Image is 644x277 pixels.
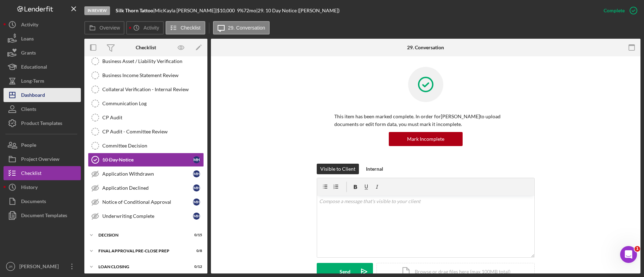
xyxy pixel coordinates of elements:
[193,213,200,220] div: M H
[193,184,200,191] div: M H
[8,265,13,269] text: JR
[21,18,38,33] div: Activity
[88,54,204,68] a: Business Asset / Liability Verification
[213,21,270,34] button: 29. Conversation
[4,208,81,222] button: Document Templates
[389,132,463,146] button: Mark Incomplete
[244,8,256,13] div: 72 mo
[597,4,640,18] button: Complete
[193,199,200,206] div: M H
[88,111,204,125] a: CP Audit
[407,132,444,146] div: Mark Incomplete
[88,96,204,111] a: Communication Log
[21,208,67,224] div: Document Templates
[4,194,81,208] button: Documents
[21,88,45,104] div: Dashboard
[189,249,202,253] div: 0 / 8
[21,32,34,48] div: Loans
[4,166,81,180] button: Checklist
[102,171,193,177] div: Application Withdrawn
[21,102,36,118] div: Clients
[98,249,185,253] div: Final Approval Pre-Close Prep
[189,233,202,237] div: 0 / 15
[21,46,36,62] div: Grants
[88,181,204,195] a: Application DeclinedMH
[21,180,38,196] div: History
[4,138,81,152] button: People
[193,170,200,177] div: M H
[126,21,163,34] button: Activity
[4,46,81,60] button: Grants
[21,152,59,168] div: Project Overview
[21,138,36,154] div: People
[635,246,640,252] span: 1
[84,6,110,15] div: In Review
[84,21,124,34] button: Overview
[217,7,235,13] span: $10,000
[21,166,41,182] div: Checklist
[256,8,340,13] div: | 29. 10 Day Notice ([PERSON_NAME])
[334,113,517,128] p: This item has been marked complete. In order for [PERSON_NAME] to upload documents or edit form d...
[143,25,159,31] label: Activity
[88,139,204,153] a: Committee Decision
[102,157,193,163] div: 10 Day Notice
[4,180,81,194] button: History
[317,164,359,174] button: Visible to Client
[620,246,637,263] iframe: Intercom live chat
[155,8,217,13] div: MicKayla [PERSON_NAME] |
[366,164,383,174] div: Internal
[21,74,44,90] div: Long-Term
[98,233,185,237] div: Decision
[4,88,81,102] button: Dashboard
[320,164,355,174] div: Visible to Client
[102,115,204,120] div: CP Audit
[21,60,47,76] div: Educational
[102,213,193,219] div: Underwriting Complete
[193,156,200,163] div: M H
[4,60,81,74] button: Educational
[21,194,46,210] div: Documents
[116,8,155,13] div: |
[88,125,204,139] a: CP Audit - Committee Review
[102,101,204,106] div: Communication Log
[102,143,204,149] div: Committee Decision
[102,58,204,64] div: Business Asset / Liability Verification
[4,152,81,166] button: Project Overview
[4,32,81,46] button: Loans
[4,74,81,88] button: Long-Term
[88,209,204,223] a: Underwriting CompleteMH
[88,68,204,82] a: Business Income Statement Review
[21,116,62,132] div: Product Templates
[4,18,81,32] button: Activity
[88,153,204,167] a: 10 Day NoticeMH
[136,45,156,50] div: Checklist
[116,7,153,13] b: Silk Thorn Tattoo
[18,259,63,275] div: [PERSON_NAME]
[407,45,444,50] div: 29. Conversation
[4,116,81,130] button: Product Templates
[237,8,244,13] div: 9 %
[604,4,625,18] div: Complete
[102,129,204,134] div: CP Audit - Committee Review
[228,25,265,31] label: 29. Conversation
[88,167,204,181] a: Application WithdrawnMH
[362,164,387,174] button: Internal
[189,265,202,269] div: 0 / 12
[88,82,204,96] a: Collateral Verification - Internal Review
[4,259,81,273] button: JR[PERSON_NAME]
[102,87,204,92] div: Collateral Verification - Internal Review
[4,102,81,116] button: Clients
[166,21,205,34] button: Checklist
